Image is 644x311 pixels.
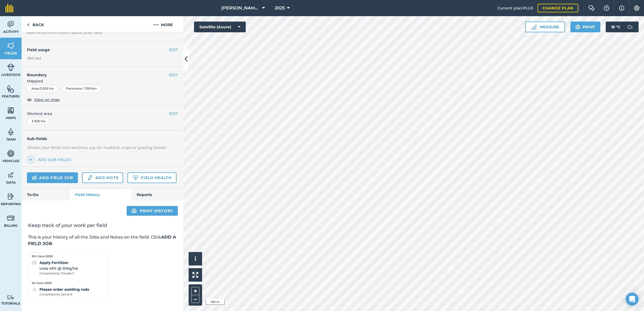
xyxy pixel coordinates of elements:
[27,85,58,92] div: Area : 3.926 Ha
[7,171,15,179] img: svg+xml;base64,PD94bWwgdmVyc2lvbj0iMS4wIiBlbmNvZGluZz0idXRmLTgiPz4KPCEtLSBHZW5lcmF0b3I6IEFkb2JlIE...
[7,106,15,114] img: svg+xml;base64,PHN2ZyB4bWxucz0iaHR0cDovL3d3dy53My5vcmcvMjAwMC9zdmciIHdpZHRoPSI1NiIgaGVpZ2h0PSI2MC...
[131,189,183,201] a: Reports
[606,22,639,32] button: 16 °C
[7,20,15,28] img: svg+xml;base64,PD94bWwgdmVyc2lvbj0iMS4wIiBlbmNvZGluZz0idXRmLTgiPz4KPCEtLSBHZW5lcmF0b3I6IEFkb2JlIE...
[633,5,640,11] img: A cog icon
[275,5,285,11] span: 2025
[619,5,624,11] img: svg+xml;base64,PHN2ZyB4bWxucz0iaHR0cDovL3d3dy53My5vcmcvMjAwMC9zdmciIHdpZHRoPSIxNyIgaGVpZ2h0PSIxNy...
[29,156,33,163] img: svg+xml;base64,PHN2ZyB4bWxucz0iaHR0cDovL3d3dy53My5vcmcvMjAwMC9zdmciIHdpZHRoPSIxNCIgaGVpZ2h0PSIyNC...
[27,55,178,61] div: Not set
[28,234,177,247] p: This is your history of all the Jobs and Notes on the field. Click .
[82,172,123,183] a: Add note
[22,136,183,142] h4: Sub-fields
[531,24,536,30] img: Ruler icon
[27,47,169,53] h4: Field usage
[7,128,15,136] img: svg+xml;base64,PD94bWwgdmVyc2lvbj0iMS4wIiBlbmNvZGluZz0idXRmLTgiPz4KPCEtLSBHZW5lcmF0b3I6IEFkb2JlIE...
[191,295,199,303] button: –
[7,42,15,50] img: svg+xml;base64,PHN2ZyB4bWxucz0iaHR0cDovL3d3dy53My5vcmcvMjAwMC9zdmciIHdpZHRoPSI1NiIgaGVpZ2h0PSI2MC...
[7,214,15,222] img: svg+xml;base64,PD94bWwgdmVyc2lvbj0iMS4wIiBlbmNvZGluZz0idXRmLTgiPz4KPCEtLSBHZW5lcmF0b3I6IEFkb2JlIE...
[22,67,169,78] h4: Boundary
[127,172,176,183] a: Field Health
[127,206,178,216] a: Print history
[575,24,580,30] img: svg+xml;base64,PHN2ZyB4bWxucz0iaHR0cDovL3d3dy53My5vcmcvMjAwMC9zdmciIHdpZHRoPSIxOSIgaGVpZ2h0PSIyNC...
[27,156,74,163] a: Add sub-fields
[22,189,70,201] a: To-Do
[195,255,196,262] span: i
[61,85,102,92] div: Perimeter : 1.159 km
[7,85,15,93] img: svg+xml;base64,PHN2ZyB4bWxucz0iaHR0cDovL3d3dy53My5vcmcvMjAwMC9zdmciIHdpZHRoPSI1NiIgaGVpZ2h0PSI2MC...
[27,96,32,103] img: svg+xml;base64,PHN2ZyB4bWxucz0iaHR0cDovL3d3dy53My5vcmcvMjAwMC9zdmciIHdpZHRoPSIxOCIgaGVpZ2h0PSIyNC...
[87,174,93,181] img: svg+xml;base64,PD94bWwgdmVyc2lvbj0iMS4wIiBlbmNvZGluZz0idXRmLTgiPz4KPCEtLSBHZW5lcmF0b3I6IEFkb2JlIE...
[27,96,60,103] button: View on map
[27,172,78,183] a: Add field job
[5,4,13,12] img: fieldmargin Logo
[7,295,15,300] img: svg+xml;base64,PD94bWwgdmVyc2lvbj0iMS4wIiBlbmNvZGluZz0idXRmLTgiPz4KPCEtLSBHZW5lcmF0b3I6IEFkb2JlIE...
[32,174,37,181] img: svg+xml;base64,PD94bWwgdmVyc2lvbj0iMS4wIiBlbmNvZGluZz0idXRmLTgiPz4KPCEtLSBHZW5lcmF0b3I6IEFkb2JlIE...
[221,5,260,11] span: [PERSON_NAME] LTD
[27,118,50,125] div: 3.926 Ha
[525,22,565,32] button: Measure
[7,63,15,71] img: svg+xml;base64,PD94bWwgdmVyc2lvbj0iMS4wIiBlbmNvZGluZz0idXRmLTgiPz4KPCEtLSBHZW5lcmF0b3I6IEFkb2JlIE...
[27,145,166,150] em: Divide your fields into sections, e.g. for multiple crops or grazing blocks
[626,293,639,306] div: Open Intercom Messenger
[588,5,595,11] img: Two speech bubbles overlapping with the left bubble in the forefront
[70,189,131,201] a: Field History
[28,222,177,229] h2: Keep track of your work per field
[194,22,246,32] button: Satellite (Azure)
[22,16,49,32] a: Back
[497,5,533,11] span: Current plan : PLUS
[27,22,29,28] img: svg+xml;base64,PHN2ZyB4bWxucz0iaHR0cDovL3d3dy53My5vcmcvMjAwMC9zdmciIHdpZHRoPSI5IiBoZWlnaHQ9IjI0Ii...
[34,97,60,103] span: View on map
[189,252,202,265] button: i
[570,22,601,32] button: Print
[192,272,198,278] img: Four arrows, one pointing top left, one top right, one bottom right and the last bottom left
[27,111,178,117] span: Worked area
[131,208,137,214] img: svg+xml;base64,PHN2ZyB4bWxucz0iaHR0cDovL3d3dy53My5vcmcvMjAwMC9zdmciIHdpZHRoPSIxOSIgaGVpZ2h0PSIyNC...
[27,30,102,35] em: Add extra information about your field
[7,149,15,158] img: svg+xml;base64,PD94bWwgdmVyc2lvbj0iMS4wIiBlbmNvZGluZz0idXRmLTgiPz4KPCEtLSBHZW5lcmF0b3I6IEFkb2JlIE...
[191,287,199,295] button: +
[143,16,183,32] button: More
[169,72,178,78] button: EDIT
[153,22,159,28] img: svg+xml;base64,PHN2ZyB4bWxucz0iaHR0cDovL3d3dy53My5vcmcvMjAwMC9zdmciIHdpZHRoPSIyMCIgaGVpZ2h0PSIyNC...
[625,22,635,32] img: svg+xml;base64,PD94bWwgdmVyc2lvbj0iMS4wIiBlbmNvZGluZz0idXRmLTgiPz4KPCEtLSBHZW5lcmF0b3I6IEFkb2JlIE...
[7,193,15,201] img: svg+xml;base64,PD94bWwgdmVyc2lvbj0iMS4wIiBlbmNvZGluZz0idXRmLTgiPz4KPCEtLSBHZW5lcmF0b3I6IEFkb2JlIE...
[169,111,178,117] button: EDIT
[538,4,578,12] a: Change plan
[603,5,610,11] img: A question mark icon
[22,78,183,84] span: Mapped
[169,47,178,53] button: EDIT
[611,22,620,32] span: 16 ° C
